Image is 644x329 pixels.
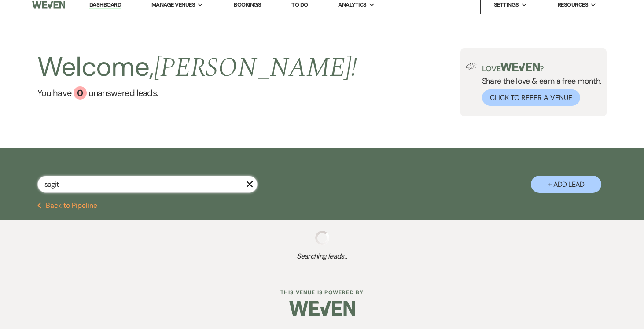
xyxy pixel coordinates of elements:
[477,63,602,106] div: Share the love & earn a free month.
[234,1,261,8] a: Bookings
[291,1,308,8] a: To Do
[482,89,580,106] button: Click to Refer a Venue
[494,0,519,9] span: Settings
[32,251,612,262] span: Searching leads...
[74,86,87,100] div: 0
[37,202,98,209] button: Back to Pipeline
[89,1,121,9] a: Dashboard
[315,231,329,245] img: loading spinner
[531,176,601,193] button: + Add Lead
[37,48,357,86] h2: Welcome,
[154,48,357,88] span: [PERSON_NAME] !
[289,293,355,324] img: Weven Logo
[37,176,258,193] input: Search by name, event date, email address or phone number
[151,0,195,9] span: Manage Venues
[37,86,357,100] a: You have 0 unanswered leads.
[482,63,602,73] p: Love ?
[338,0,366,9] span: Analytics
[500,63,540,71] img: weven-logo-green.svg
[558,0,588,9] span: Resources
[466,63,477,70] img: loud-speaker-illustration.svg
